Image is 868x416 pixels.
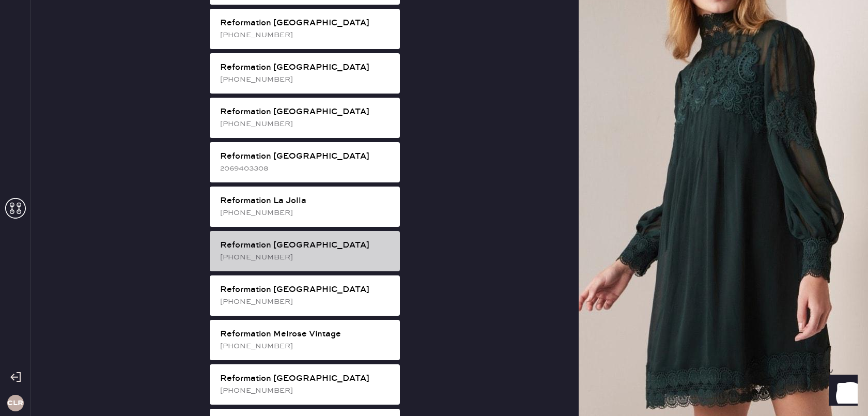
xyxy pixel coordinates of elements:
div: [PHONE_NUMBER] [220,118,392,130]
div: [PHONE_NUMBER] [220,341,392,352]
div: Reformation [GEOGRAPHIC_DATA] [220,106,392,118]
div: [PHONE_NUMBER] [220,385,392,396]
div: [PHONE_NUMBER] [220,296,392,307]
div: [PHONE_NUMBER] [220,252,392,263]
div: Reformation [GEOGRAPHIC_DATA] [220,17,392,29]
div: Reformation [GEOGRAPHIC_DATA] [220,61,392,74]
div: Reformation La Jolla [220,195,392,207]
div: [PHONE_NUMBER] [220,207,392,219]
div: 2069403308 [220,163,392,174]
div: Reformation [GEOGRAPHIC_DATA] [220,150,392,163]
div: [PHONE_NUMBER] [220,74,392,85]
div: Reformation [GEOGRAPHIC_DATA] [220,284,392,296]
div: Reformation Melrose Vintage [220,328,392,341]
div: [PHONE_NUMBER] [220,29,392,41]
h3: CLR [7,399,23,407]
div: Reformation [GEOGRAPHIC_DATA] [220,373,392,385]
div: Reformation [GEOGRAPHIC_DATA] [220,239,392,252]
iframe: Front Chat [819,369,863,414]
